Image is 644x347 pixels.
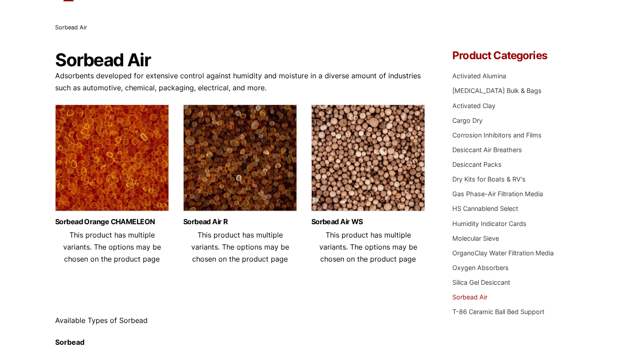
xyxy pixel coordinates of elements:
a: Molecular Sieve [453,234,499,242]
a: Corrosion Inhibitors and Films [453,131,542,139]
a: Cargo Dry [453,117,483,124]
a: Sorbead Air [453,293,488,301]
a: Silica Gel Desiccant [453,278,511,286]
span: This product has multiple variants. The options may be chosen on the product page [63,230,161,263]
span: Sorbead Air [55,24,87,31]
a: Activated Alumina [453,72,507,80]
h1: Sorbead Air [55,50,426,70]
strong: Sorbead [55,338,85,347]
a: Gas Phase-Air Filtration Media [453,190,543,198]
a: Oxygen Absorbers [453,264,509,271]
a: Dry Kits for Boats & RV's [453,175,526,183]
a: OrganoClay Water Filtration Media [453,249,554,257]
span: This product has multiple variants. The options may be chosen on the product page [319,230,417,263]
a: Sorbead Air R [183,218,297,226]
a: Desiccant Packs [453,161,502,168]
a: Sorbead Air WS [311,218,425,226]
a: T-86 Ceramic Ball Bed Support [453,308,545,315]
a: Activated Clay [453,102,496,109]
span: This product has multiple variants. The options may be chosen on the product page [191,230,289,263]
a: [MEDICAL_DATA] Bulk & Bags [453,87,542,94]
p: Available Types of Sorbead [55,315,426,327]
a: Humidity Indicator Cards [453,220,527,227]
h4: Product Categories [453,50,589,61]
a: Sorbead Orange CHAMELEON [55,218,169,226]
a: HS Cannablend Select [453,205,519,212]
p: Adsorbents developed for extensive control against humidity and moisture in a diverse amount of i... [55,70,426,94]
a: Desiccant Air Breathers [453,146,523,153]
